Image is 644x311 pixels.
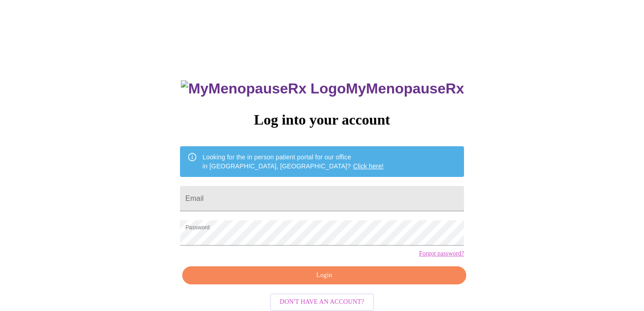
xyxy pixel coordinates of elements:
a: Don't have an account? [268,297,377,305]
button: Don't have an account? [270,293,374,311]
a: Click here! [353,162,384,170]
span: Login [193,270,456,281]
h3: Log into your account [180,111,464,128]
span: Don't have an account? [280,297,365,308]
button: Login [182,266,466,285]
img: MyMenopauseRx Logo [181,80,346,97]
h3: MyMenopauseRx [181,80,464,97]
a: Forgot password? [419,250,464,257]
div: Looking for the in person patient portal for our office in [GEOGRAPHIC_DATA], [GEOGRAPHIC_DATA]? [203,149,384,174]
